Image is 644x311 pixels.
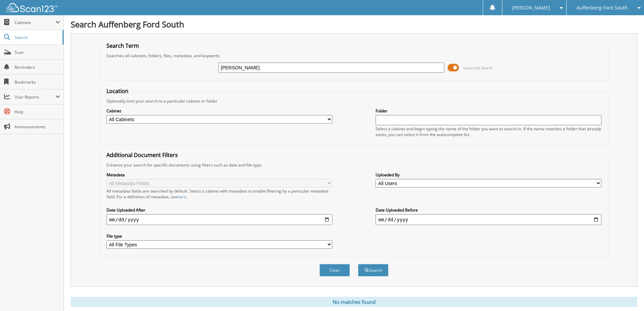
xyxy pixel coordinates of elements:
[15,64,60,70] span: Reminders
[71,297,637,307] div: No matches found
[15,35,59,40] span: Search
[103,53,605,59] div: Searches all cabinets, folders, files, metadata, and keywords
[106,108,332,114] label: Cabinet
[576,6,628,10] span: Auffenberg Ford South
[106,233,332,239] label: File type
[103,162,605,168] div: Enhance your search for specific documents using filters such as date and file type.
[358,264,388,276] button: Search
[71,19,637,30] h1: Search Auffenberg Ford South
[103,98,605,104] div: Optionally limit your search to a particular cabinet or folder
[376,126,601,137] div: Select a cabinet and begin typing the name of the folder you want to search in. If the name match...
[463,65,493,70] span: Advanced Search
[103,151,181,159] legend: Additional Document Filters
[376,214,601,225] input: end
[7,3,57,12] img: scan123-logo-white.svg
[319,264,350,276] button: Clear
[106,207,332,213] label: Date Uploaded After
[15,20,55,25] span: Cabinets
[103,42,142,49] legend: Search Term
[177,194,186,200] a: here
[15,49,60,55] span: Scan
[106,214,332,225] input: start
[376,108,601,114] label: Folder
[15,79,60,85] span: Bookmarks
[376,172,601,178] label: Uploaded By
[376,207,601,213] label: Date Uploaded Before
[103,87,132,95] legend: Location
[106,188,332,200] div: All metadata fields are searched by default. Select a cabinet with metadata to enable filtering b...
[15,94,55,100] span: User Reports
[15,124,60,130] span: Announcements
[512,6,550,10] span: [PERSON_NAME]
[15,109,60,115] span: Help
[106,172,332,178] label: Metadata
